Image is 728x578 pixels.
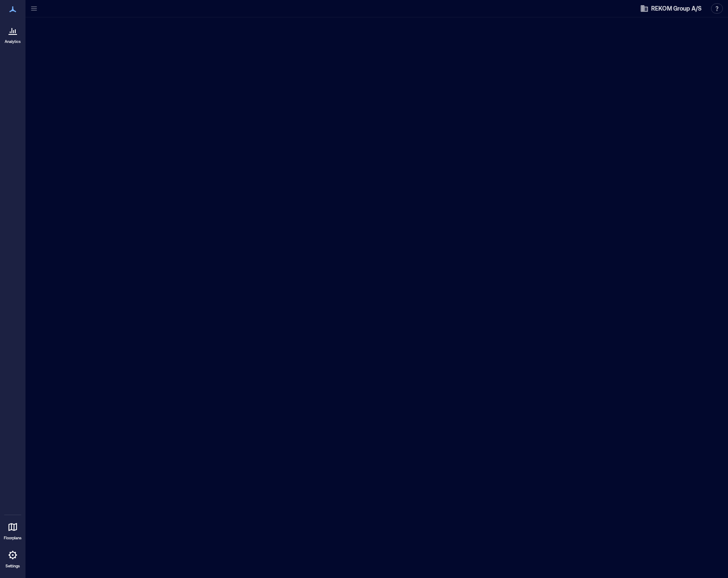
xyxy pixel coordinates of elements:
a: Floorplans [1,517,24,543]
a: Analytics [2,20,23,47]
p: Analytics [5,39,21,44]
p: Settings [6,564,20,569]
button: REKOM Group A/S [638,2,704,15]
p: Floorplans [4,535,22,541]
span: REKOM Group A/S [651,4,702,13]
a: Settings [3,545,23,571]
